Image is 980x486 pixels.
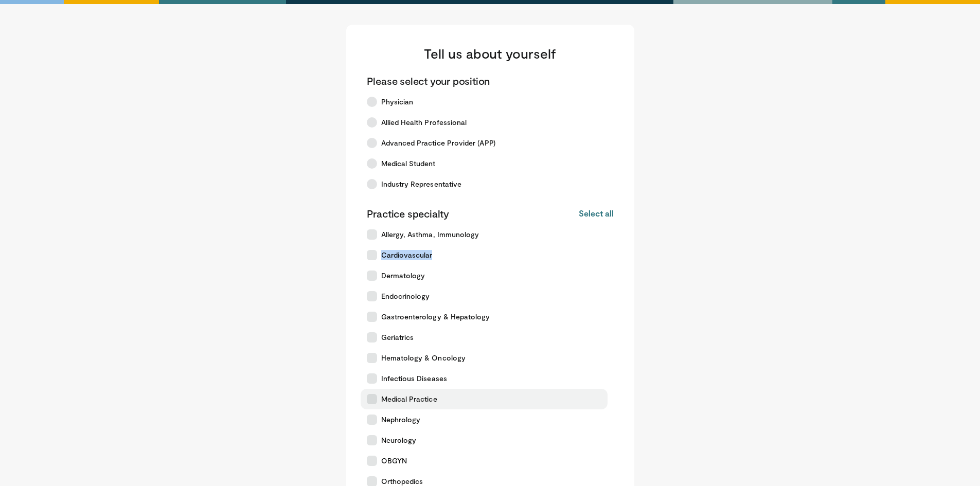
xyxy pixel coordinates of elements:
span: Cardiovascular [381,250,433,260]
span: Allied Health Professional [381,117,467,128]
span: Gastroenterology & Hepatology [381,312,490,322]
button: Select all [579,208,613,219]
span: Advanced Practice Provider (APP) [381,138,495,148]
span: Dermatology [381,271,425,281]
span: OBGYN [381,456,407,466]
span: Hematology & Oncology [381,353,466,363]
span: Geriatrics [381,332,414,343]
h3: Tell us about yourself [367,45,614,62]
span: Nephrology [381,415,421,425]
span: Medical Practice [381,394,437,404]
span: Medical Student [381,158,436,169]
span: Industry Representative [381,179,462,189]
p: Please select your position [367,74,490,87]
span: Neurology [381,435,417,445]
p: Practice specialty [367,207,449,220]
span: Allergy, Asthma, Immunology [381,229,479,240]
span: Endocrinology [381,291,430,301]
span: Infectious Diseases [381,373,447,384]
span: Physician [381,97,414,107]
